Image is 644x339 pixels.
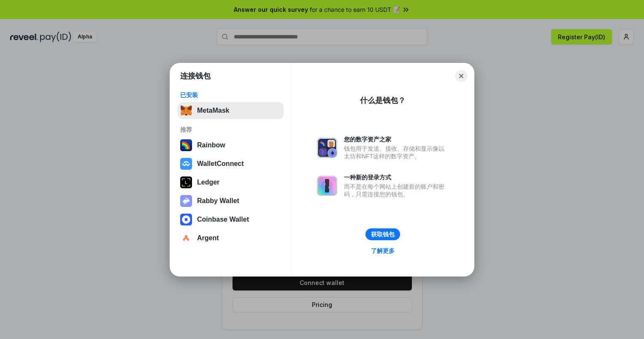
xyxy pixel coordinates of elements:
h1: 连接钱包 [180,71,211,81]
img: svg+xml,%3Csvg%20width%3D%2228%22%20height%3D%2228%22%20viewBox%3D%220%200%2028%2028%22%20fill%3D... [180,232,192,244]
img: svg+xml,%3Csvg%20width%3D%2228%22%20height%3D%2228%22%20viewBox%3D%220%200%2028%2028%22%20fill%3D... [180,158,192,170]
button: Close [455,70,467,82]
button: 获取钱包 [365,228,400,240]
img: svg+xml,%3Csvg%20xmlns%3D%22http%3A%2F%2Fwww.w3.org%2F2000%2Fsvg%22%20fill%3D%22none%22%20viewBox... [180,195,192,207]
div: Rabby Wallet [197,197,239,205]
button: Argent [178,230,284,247]
div: 您的数字资产之家 [344,136,449,143]
div: Argent [197,234,219,242]
img: svg+xml,%3Csvg%20width%3D%22120%22%20height%3D%22120%22%20viewBox%3D%220%200%20120%20120%22%20fil... [180,139,192,151]
div: Coinbase Wallet [197,216,249,223]
img: svg+xml,%3Csvg%20width%3D%2228%22%20height%3D%2228%22%20viewBox%3D%220%200%2028%2028%22%20fill%3D... [180,214,192,225]
div: 了解更多 [371,247,395,255]
div: 已安装 [180,91,281,99]
a: 了解更多 [366,245,400,256]
img: svg+xml,%3Csvg%20xmlns%3D%22http%3A%2F%2Fwww.w3.org%2F2000%2Fsvg%22%20fill%3D%22none%22%20viewBox... [317,138,337,158]
button: Coinbase Wallet [178,211,284,228]
img: svg+xml,%3Csvg%20fill%3D%22none%22%20height%3D%2233%22%20viewBox%3D%220%200%2035%2033%22%20width%... [180,105,192,117]
div: MetaMask [197,107,229,114]
button: MetaMask [178,102,284,119]
button: Rabby Wallet [178,193,284,209]
img: svg+xml,%3Csvg%20xmlns%3D%22http%3A%2F%2Fwww.w3.org%2F2000%2Fsvg%22%20width%3D%2228%22%20height%3... [180,176,192,188]
div: 推荐 [180,126,281,133]
div: Ledger [197,179,219,186]
div: 钱包用于发送、接收、存储和显示像以太坊和NFT这样的数字资产。 [344,145,449,160]
div: 一种新的登录方式 [344,174,449,181]
button: Ledger [178,174,284,191]
button: WalletConnect [178,155,284,172]
button: Rainbow [178,137,284,154]
div: 获取钱包 [371,231,395,238]
div: Rainbow [197,141,225,149]
div: 什么是钱包？ [360,95,406,106]
img: svg+xml,%3Csvg%20xmlns%3D%22http%3A%2F%2Fwww.w3.org%2F2000%2Fsvg%22%20fill%3D%22none%22%20viewBox... [317,176,337,196]
div: 而不是在每个网站上创建新的账户和密码，只需连接您的钱包。 [344,183,449,198]
div: WalletConnect [197,160,244,168]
